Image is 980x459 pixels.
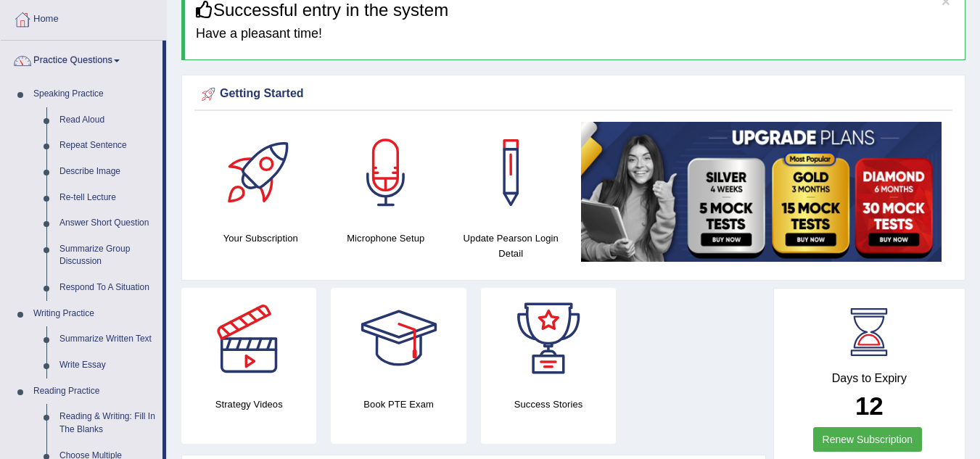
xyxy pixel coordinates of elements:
[53,326,162,352] a: Summarize Written Text
[53,404,162,442] a: Reading & Writing: Fill In The Blanks
[27,379,162,405] a: Reading Practice
[53,107,162,133] a: Read Aloud
[198,83,949,105] div: Getting Started
[53,236,162,275] a: Summarize Group Discussion
[53,352,162,379] a: Write Essay
[53,133,162,159] a: Repeat Sentence
[53,159,162,185] a: Describe Image
[331,397,466,412] h4: Book PTE Exam
[196,27,954,41] h4: Have a pleasant time!
[53,185,162,211] a: Re-tell Lecture
[790,372,949,385] h4: Days to Expiry
[331,231,442,246] h4: Microphone Setup
[196,1,954,20] h3: Successful entry in the system
[813,427,923,452] a: Renew Subscription
[27,81,162,107] a: Speaking Practice
[481,397,616,412] h4: Success Stories
[53,210,162,236] a: Answer Short Question
[205,231,316,246] h4: Your Subscription
[27,301,162,327] a: Writing Practice
[53,275,162,301] a: Respond To A Situation
[1,41,162,77] a: Practice Questions
[181,397,316,412] h4: Strategy Videos
[456,231,567,261] h4: Update Pearson Login Detail
[581,122,942,262] img: small5.jpg
[855,392,884,420] b: 12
